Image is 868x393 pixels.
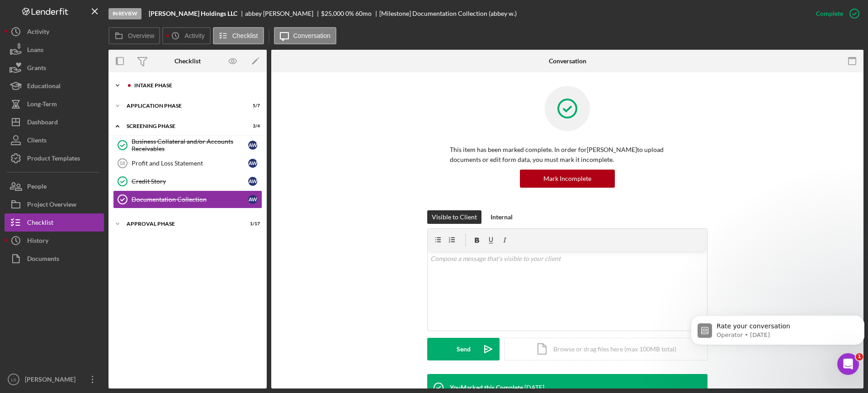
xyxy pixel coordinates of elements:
div: Documentation Collection [132,196,248,203]
button: LS[PERSON_NAME] [5,370,104,388]
div: Approval Phase [127,221,237,227]
div: Checklist [175,57,201,65]
button: Long-Term [5,95,104,113]
div: Send [457,338,471,360]
div: 0 % [345,10,354,17]
div: [Milestone] Documentation Collection (abbey w.) [379,10,517,17]
div: [PERSON_NAME] [23,370,81,391]
div: Product Templates [27,149,80,170]
div: Application Phase [127,103,237,109]
div: Loans [27,41,43,61]
div: Activity [27,23,49,43]
div: a w [248,195,257,204]
div: People [27,177,47,198]
div: Business Collateral and/or Accounts Receivables [132,138,248,152]
div: Profit and Loss Statement [132,160,248,167]
div: Clients [27,131,47,152]
button: Complete [807,5,863,23]
div: You Marked this Complete [450,384,523,391]
time: 2025-09-25 13:42 [524,384,544,391]
div: In Review [108,8,142,19]
button: Mark Incomplete [520,170,615,188]
div: Internal [491,210,513,224]
button: Checklist [5,213,104,232]
a: Business Collateral and/or Accounts Receivablesaw [113,136,262,154]
button: Project Overview [5,195,104,213]
text: LS [11,377,16,382]
b: [PERSON_NAME] Holdings LLC [149,10,237,17]
button: Clients [5,131,104,149]
button: Product Templates [5,149,104,167]
div: Visible to Client [432,210,477,224]
label: Conversation [293,32,331,39]
label: Overview [128,32,154,39]
span: $25,000 [321,9,344,17]
button: Activity [5,23,104,41]
button: Grants [5,59,104,77]
div: a w [248,177,257,186]
div: a w [248,141,257,150]
div: Educational [27,77,61,97]
button: Activity [162,27,210,44]
button: History [5,232,104,250]
button: Overview [108,27,160,44]
button: Loans [5,41,104,59]
div: Credit Story [132,178,248,185]
div: Documents [27,250,59,270]
button: Documents [5,250,104,268]
div: Conversation [549,57,586,65]
span: 1 [856,353,863,360]
div: 5 / 7 [244,103,260,109]
button: Checklist [213,27,264,44]
div: 3 / 4 [244,123,260,129]
div: Checklist [27,213,53,234]
button: Internal [486,210,517,224]
p: This item has been marked complete. In order for [PERSON_NAME] to upload documents or edit form d... [450,145,685,165]
div: Grants [27,59,46,79]
button: Send [427,338,500,360]
button: Visible to Client [427,210,481,224]
div: Complete [816,5,843,23]
div: 1 / 17 [244,221,260,227]
div: Project Overview [27,195,76,216]
label: Activity [184,32,204,39]
iframe: Intercom notifications message [687,296,868,369]
div: Dashboard [27,113,58,133]
div: Mark Incomplete [543,170,591,188]
div: History [27,232,48,252]
button: Conversation [274,27,337,44]
button: Dashboard [5,113,104,131]
tspan: 18 [119,161,125,166]
div: 60 mo [355,10,372,17]
a: 18Profit and Loss Statementaw [113,154,262,172]
button: Educational [5,77,104,95]
a: Credit Storyaw [113,172,262,190]
div: a w [248,159,257,168]
div: abbey [PERSON_NAME] [245,10,321,17]
div: Long-Term [27,95,57,115]
a: Documentation Collectionaw [113,190,262,208]
iframe: Intercom live chat [837,353,859,375]
button: People [5,177,104,195]
div: Screening Phase [127,123,237,129]
label: Checklist [232,32,258,39]
div: Intake Phase [134,83,255,88]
